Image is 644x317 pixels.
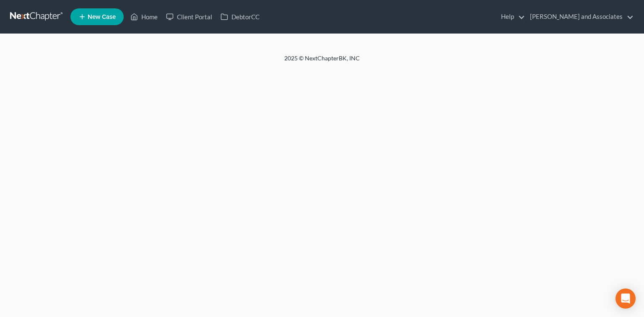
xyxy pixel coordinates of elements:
[497,9,525,24] a: Help
[83,54,561,69] div: 2025 © NextChapterBK, INC
[162,9,216,24] a: Client Portal
[70,8,124,25] new-legal-case-button: New Case
[126,9,162,24] a: Home
[615,288,636,309] div: Open Intercom Messenger
[526,9,634,24] a: [PERSON_NAME] and Associates
[216,9,264,24] a: DebtorCC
